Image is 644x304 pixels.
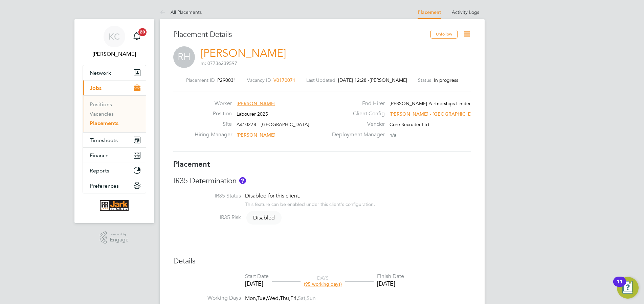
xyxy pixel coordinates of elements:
[390,100,472,107] span: [PERSON_NAME] Partnerships Limited
[83,80,146,95] button: Jobs
[280,295,290,302] span: Thu,
[430,30,458,39] button: Unfollow
[617,277,639,299] button: Open Resource Center, 11 new notifications
[195,100,232,107] label: Worker
[245,295,257,302] span: Mon,
[377,273,404,280] div: Finish Date
[237,100,275,107] span: [PERSON_NAME]
[83,178,146,193] button: Preferences
[377,280,404,287] div: [DATE]
[90,111,114,117] a: Vacancies
[173,30,425,40] h3: Placement Details
[90,167,109,174] span: Reports
[83,65,146,80] button: Network
[74,19,154,223] nav: Main navigation
[418,77,431,83] label: Status
[246,211,282,225] span: Disabled
[328,100,385,107] label: End Hirer
[83,163,146,178] button: Reports
[290,295,298,302] span: Fri,
[90,85,102,91] span: Jobs
[390,132,396,138] span: n/a
[328,121,385,128] label: Vendor
[195,121,232,128] label: Site
[328,110,385,117] label: Client Config
[247,77,271,83] label: Vacancy ID
[237,132,275,138] span: [PERSON_NAME]
[100,231,129,244] a: Powered byEngage
[338,77,370,83] span: [DATE] 12:28 -
[83,133,146,147] button: Timesheets
[110,237,129,243] span: Engage
[109,32,120,41] span: KC
[245,200,375,207] div: This feature can be enabled under this client's configuration.
[110,231,129,237] span: Powered by
[90,137,118,143] span: Timesheets
[452,9,479,15] a: Activity Logs
[90,70,111,76] span: Network
[390,111,481,117] span: [PERSON_NAME] - [GEOGRAPHIC_DATA]
[617,282,623,290] div: 11
[90,183,119,189] span: Preferences
[390,121,429,127] span: Core Recruiter Ltd
[267,295,280,302] span: Wed,
[418,9,441,15] a: Placement
[173,256,471,266] h3: Details
[201,60,237,66] span: m: 07736239597
[173,295,241,302] label: Working Days
[245,192,300,199] span: Disabled for this client.
[83,50,146,58] span: Kelly Cartwright
[130,26,143,47] a: 20
[304,281,342,287] span: (95 working days)
[257,295,267,302] span: Tue,
[273,77,295,83] span: V0170071
[173,160,210,169] b: Placement
[173,214,241,221] label: IR35 Risk
[173,192,241,200] label: IR35 Status
[90,152,109,159] span: Finance
[239,177,246,184] button: About IR35
[173,176,471,186] h3: IR35 Determination
[83,148,146,163] button: Finance
[245,280,269,287] div: [DATE]
[306,77,335,83] label: Last Updated
[301,275,345,287] div: DAYS
[83,200,146,211] a: Go to home page
[245,273,269,280] div: Start Date
[195,110,232,117] label: Position
[217,77,236,83] span: P290031
[237,111,268,117] span: Labourer 2025
[328,131,385,138] label: Deployment Manager
[186,77,215,83] label: Placement ID
[90,120,118,126] a: Placements
[100,200,129,211] img: corerecruiter-logo-retina.png
[298,295,307,302] span: Sat,
[370,77,407,83] span: [PERSON_NAME]
[307,295,316,302] span: Sun
[173,46,195,68] span: RH
[83,26,146,58] a: KC[PERSON_NAME]
[201,47,286,60] a: [PERSON_NAME]
[434,77,458,83] span: In progress
[237,121,309,127] span: A410278 - [GEOGRAPHIC_DATA]
[90,101,112,108] a: Positions
[83,95,146,132] div: Jobs
[195,131,232,138] label: Hiring Manager
[160,9,202,15] a: All Placements
[138,28,147,36] span: 20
